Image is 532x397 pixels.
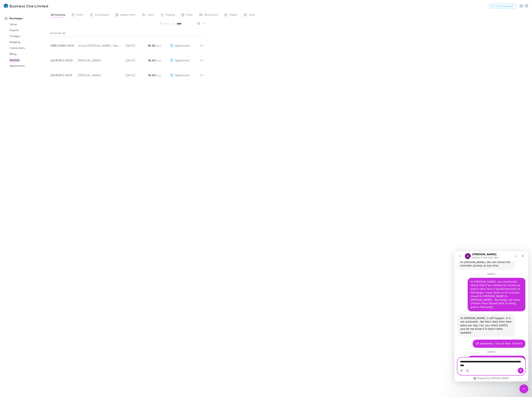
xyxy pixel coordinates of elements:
[78,43,122,48] div: xCarol [PERSON_NAME] - Rechargly
[126,43,148,48] p: [DATE]
[6,33,54,39] a: Charges
[454,251,528,381] iframe: Intercom live chat
[166,13,175,18] span: Paying
[205,13,218,18] span: Refunded
[158,21,172,26] button: Filter
[47,51,207,66] div: OIXJFDPO-0002[PERSON_NAME][DATE]18.40 NZDAgreement
[148,73,156,77] strong: 18.40
[10,4,48,8] h3: Business One Limited
[6,45,54,51] a: Connections
[175,73,190,77] span: Agreement
[148,44,156,47] strong: 55.20
[51,13,65,18] span: All invoices
[156,44,161,47] span: NZD
[120,13,136,18] span: Agreement
[175,44,190,47] span: Agreement
[519,384,528,393] iframe: Intercom live chat
[47,37,207,51] div: WBEC0N5H-0001xCarol [PERSON_NAME] - Rechargly[DATE]55.20 NZDAgreement
[126,73,148,77] p: [DATE]
[6,57,54,63] a: Invoices
[249,13,255,18] span: Void
[489,4,516,8] button: Got Feedback?
[187,13,192,18] span: Paid
[78,58,122,63] div: [PERSON_NAME]
[6,51,54,57] a: Billing
[126,58,148,63] p: [DATE]
[47,66,207,81] div: OIXJFDPO-0001[PERSON_NAME][DATE]18.40 NZDAgreement
[1,15,54,21] a: Recharges
[76,13,84,18] span: Draft
[95,13,109,18] span: Scheduled
[148,13,154,18] span: Sent
[50,73,78,77] p: OIXJFDPO-0001
[78,73,122,77] div: [PERSON_NAME]
[1,1,50,10] a: Business One Limited
[50,43,78,48] p: WBEC0N5H-0001
[6,21,54,27] a: Setup
[156,59,161,62] span: NZD
[175,58,190,62] span: Agreement
[229,13,237,18] span: Failed
[156,74,161,77] span: NZD
[6,63,54,69] a: Agreements
[4,4,8,8] img: Business One Limited's Logo
[148,58,156,62] strong: 18.40
[50,58,78,63] p: OIXJFDPO-0002
[6,39,54,45] a: Mapping
[6,27,54,33] a: Imports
